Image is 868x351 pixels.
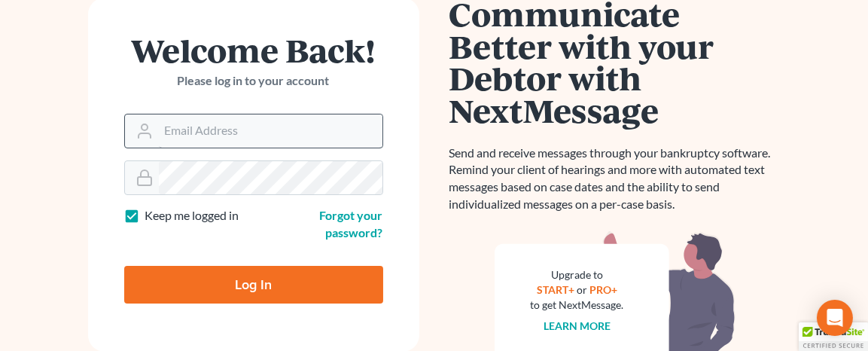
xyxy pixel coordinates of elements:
p: Please log in to your account [124,72,383,90]
h1: Welcome Back! [124,34,383,66]
div: to get NextMessage. [531,298,624,313]
input: Log In [124,266,383,304]
div: Open Intercom Messenger [817,300,853,336]
a: Forgot your password? [320,208,383,240]
a: Learn more [544,319,611,332]
label: Keep me logged in [145,207,239,224]
p: Send and receive messages through your bankruptcy software. Remind your client of hearings and mo... [449,145,781,213]
div: Upgrade to [531,267,624,282]
a: START+ [537,283,574,296]
span: or [577,283,587,296]
a: PRO+ [589,283,617,296]
div: TrustedSite Certified [799,322,868,351]
input: Email Address [159,114,382,148]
